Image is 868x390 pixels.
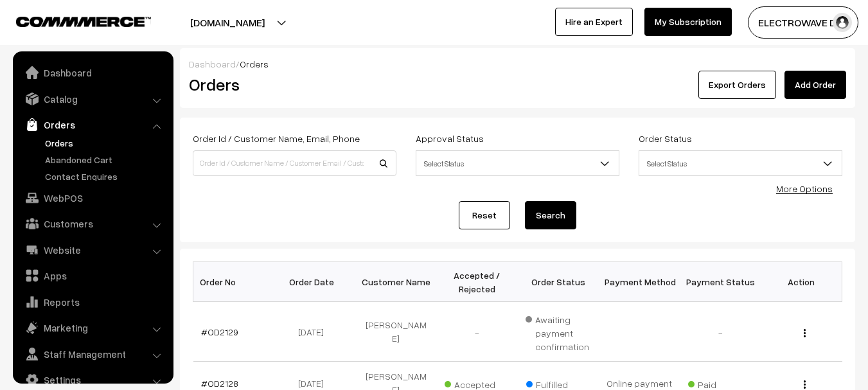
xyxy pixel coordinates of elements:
[599,262,680,302] th: Payment Method
[698,71,776,99] button: Export Orders
[416,150,619,176] span: Select Status
[416,152,619,175] span: Select Status
[639,152,842,175] span: Select Status
[680,302,761,362] td: -
[526,310,591,353] span: Awaiting payment confirmation
[16,113,169,136] a: Orders
[42,170,169,183] a: Contact Enquires
[189,75,395,94] h2: Orders
[16,290,169,314] a: Reports
[193,132,360,145] label: Order Id / Customer Name, Email, Phone
[776,183,833,194] a: More Options
[804,329,806,337] img: Menu
[639,132,692,145] label: Order Status
[680,262,761,302] th: Payment Status
[748,6,858,39] button: ELECTROWAVE DE…
[240,58,269,69] span: Orders
[16,17,151,26] img: COMMMERCE
[145,6,310,39] button: [DOMAIN_NAME]
[16,13,128,28] a: COMMMERCE
[16,212,169,235] a: Customers
[459,201,510,229] a: Reset
[355,302,436,362] td: [PERSON_NAME]
[16,186,169,209] a: WebPOS
[804,380,806,389] img: Menu
[16,238,169,261] a: Website
[274,302,355,362] td: [DATE]
[193,262,274,302] th: Order No
[436,262,517,302] th: Accepted / Rejected
[784,71,846,99] a: Add Order
[42,136,169,150] a: Orders
[644,8,732,36] a: My Subscription
[436,302,517,362] td: -
[16,264,169,287] a: Apps
[525,201,576,229] button: Search
[16,61,169,84] a: Dashboard
[189,58,236,69] a: Dashboard
[761,262,842,302] th: Action
[16,342,169,366] a: Staff Management
[16,316,169,339] a: Marketing
[193,150,396,176] input: Order Id / Customer Name / Customer Email / Customer Phone
[355,262,436,302] th: Customer Name
[42,153,169,166] a: Abandoned Cart
[201,378,238,389] a: #OD2128
[518,262,599,302] th: Order Status
[639,150,842,176] span: Select Status
[274,262,355,302] th: Order Date
[16,87,169,111] a: Catalog
[189,57,846,71] div: /
[833,13,852,32] img: user
[416,132,484,145] label: Approval Status
[201,326,238,337] a: #OD2129
[555,8,633,36] a: Hire an Expert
